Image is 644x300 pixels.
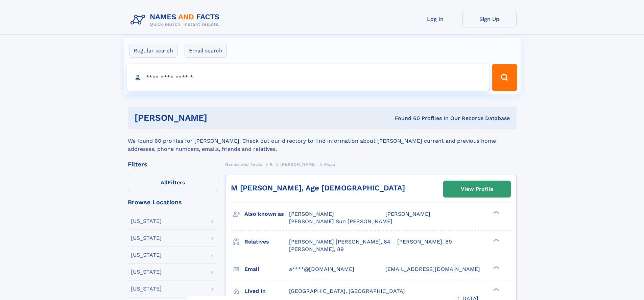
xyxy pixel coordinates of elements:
[244,236,289,248] h3: Relatives
[492,210,500,215] div: ❯
[128,161,218,167] div: Filters
[135,114,301,122] h1: [PERSON_NAME]
[408,11,462,27] a: Log In
[324,162,335,167] span: Maya
[225,160,262,168] a: Names and Facts
[131,286,162,292] div: [US_STATE]
[131,235,162,241] div: [US_STATE]
[461,181,493,197] div: View Profile
[128,175,218,191] label: Filters
[289,238,390,246] a: [PERSON_NAME] [PERSON_NAME], 64
[289,218,392,225] span: [PERSON_NAME] Sun [PERSON_NAME]
[131,252,162,258] div: [US_STATE]
[301,115,510,122] div: Found 60 Profiles In Our Records Database
[128,199,218,205] div: Browse Locations
[270,160,273,168] a: R
[289,211,334,217] span: [PERSON_NAME]
[289,288,405,294] span: [GEOGRAPHIC_DATA], [GEOGRAPHIC_DATA]
[385,266,480,272] span: [EMAIL_ADDRESS][DOMAIN_NAME]
[385,211,430,217] span: [PERSON_NAME]
[492,265,500,270] div: ❯
[244,263,289,275] h3: Email
[244,208,289,220] h3: Also known as
[289,246,344,253] a: [PERSON_NAME], 89
[280,162,316,167] span: [PERSON_NAME]
[185,44,227,58] label: Email search
[444,181,510,197] a: View Profile
[128,11,225,29] img: Logo Names and Facts
[397,238,452,246] a: [PERSON_NAME], 89
[492,64,517,91] button: Search Button
[462,11,517,27] a: Sign Up
[127,64,489,91] input: search input
[161,179,168,186] span: All
[231,184,405,192] a: M [PERSON_NAME], Age [DEMOGRAPHIC_DATA]
[270,162,273,167] span: R
[280,160,316,168] a: [PERSON_NAME]
[131,269,162,275] div: [US_STATE]
[244,285,289,297] h3: Lived in
[129,44,177,58] label: Regular search
[131,218,162,224] div: [US_STATE]
[492,238,500,242] div: ❯
[128,129,517,153] div: We found 60 profiles for [PERSON_NAME]. Check out our directory to find information about [PERSON...
[492,287,500,292] div: ❯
